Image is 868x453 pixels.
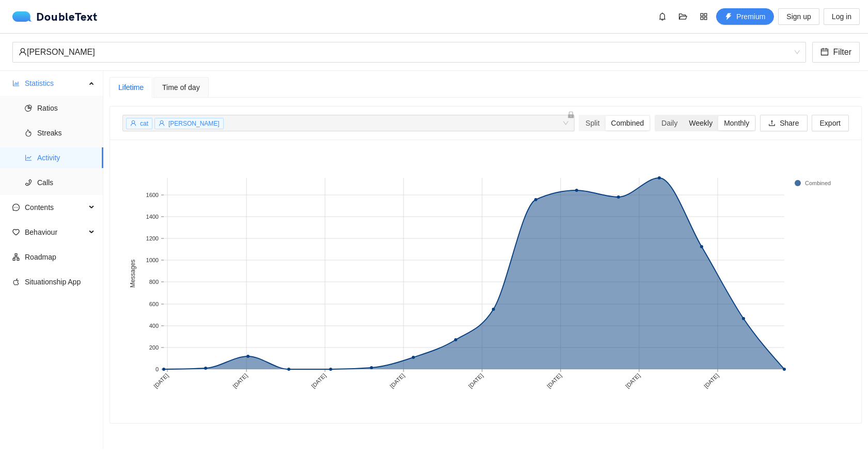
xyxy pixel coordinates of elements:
[467,372,484,389] text: [DATE]
[675,8,691,25] button: folder-open
[25,222,86,243] span: Behaviour
[683,116,718,130] div: Weekly
[12,278,20,285] span: apple
[812,115,849,131] button: Export
[654,8,671,25] button: bell
[37,123,95,143] span: Streaks
[606,116,650,130] div: Combined
[567,111,575,118] span: lock
[162,84,200,91] span: Time of day
[832,11,851,22] span: Log in
[25,179,32,186] span: phone
[168,120,220,127] span: [PERSON_NAME]
[146,257,159,263] text: 1000
[37,98,95,118] span: Ratios
[624,372,641,389] text: [DATE]
[655,12,670,21] span: bell
[760,115,807,131] button: uploadShare
[149,323,159,329] text: 400
[736,11,765,22] span: Premium
[156,366,159,372] text: 0
[140,120,148,127] span: cat
[718,116,755,130] div: Monthly
[12,204,20,211] span: message
[820,48,829,57] span: calendar
[149,301,159,307] text: 600
[656,116,683,130] div: Daily
[19,48,27,56] span: user
[824,8,860,25] button: Log in
[546,372,563,389] text: [DATE]
[25,104,32,112] span: pie-chart
[25,154,32,161] span: line-chart
[146,214,159,220] text: 1400
[580,116,605,130] div: Split
[152,372,169,389] text: [DATE]
[768,119,776,128] span: upload
[695,8,712,25] button: appstore
[146,235,159,241] text: 1200
[820,117,841,129] span: Export
[812,42,860,63] button: calendarFilter
[716,8,774,25] button: thunderboltPremium
[118,82,144,93] div: Lifetime
[778,8,819,25] button: Sign up
[129,260,136,288] text: Messages
[780,117,799,129] span: Share
[19,42,800,62] span: Matthew Wierzbowski
[25,197,86,218] span: Contents
[833,46,851,58] span: Filter
[37,147,95,168] span: Activity
[310,372,327,389] text: [DATE]
[703,372,720,389] text: [DATE]
[25,129,32,137] span: fire
[12,11,98,22] a: logoDoubleText
[12,80,20,87] span: bar-chart
[12,11,98,22] div: DoubleText
[12,253,20,261] span: apartment
[25,271,95,292] span: Situationship App
[231,372,249,389] text: [DATE]
[149,344,159,351] text: 200
[146,192,159,198] text: 1600
[159,120,165,126] span: user
[12,11,36,22] img: logo
[786,11,811,22] span: Sign up
[149,279,159,285] text: 800
[389,372,406,389] text: [DATE]
[696,12,711,21] span: appstore
[725,13,732,21] span: thunderbolt
[19,42,791,62] div: [PERSON_NAME]
[37,172,95,193] span: Calls
[130,120,136,126] span: user
[12,229,20,236] span: heart
[675,12,691,21] span: folder-open
[25,73,86,94] span: Statistics
[25,247,95,267] span: Roadmap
